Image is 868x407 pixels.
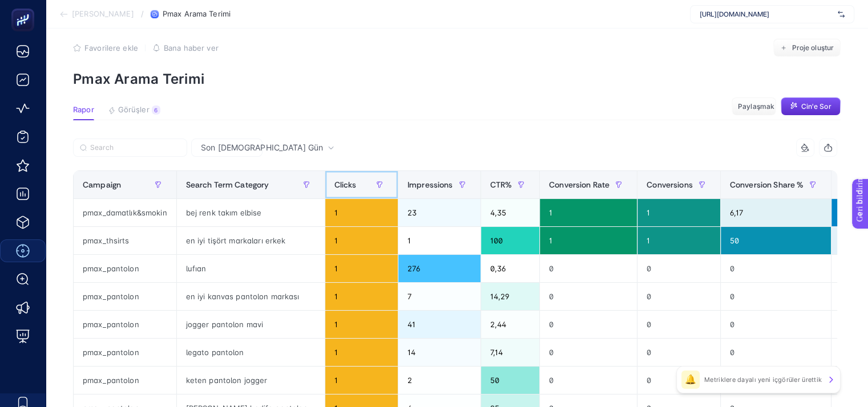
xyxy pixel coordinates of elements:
[481,227,540,254] div: 100
[490,180,512,189] span: CTR%
[647,180,693,189] span: Conversions
[637,199,720,226] div: 1
[540,199,637,226] div: 1
[792,43,834,52] font: Proje oluştur
[74,283,176,310] div: pmax_pantolon
[481,367,540,394] div: 50
[700,10,769,18] font: [URL][DOMAIN_NAME]
[398,311,481,338] div: 41
[90,144,180,152] input: Search
[773,39,841,57] button: Proje oluştur
[398,283,481,310] div: 7
[407,180,453,189] span: Impressions
[481,339,540,366] div: 7,14
[732,97,776,116] button: Paylaşmak
[481,311,540,338] div: 2,44
[637,339,720,366] div: 0
[540,311,637,338] div: 0
[721,283,831,310] div: 0
[398,339,481,366] div: 14
[141,9,144,18] font: /
[540,367,637,394] div: 0
[721,339,831,366] div: 0
[325,311,398,338] div: 1
[83,180,121,189] span: Campaign
[201,143,323,152] font: Son [DEMOGRAPHIC_DATA] Gün
[540,227,637,254] div: 1
[721,227,831,254] div: 50
[72,9,134,18] font: [PERSON_NAME]
[637,255,720,282] div: 0
[325,227,398,254] div: 1
[74,367,176,394] div: pmax_pantolon
[177,339,325,366] div: legato pantolon
[781,97,841,116] button: Cin'e Sor
[177,311,325,338] div: jogger pantolon mavi
[73,105,94,114] font: Rapor
[163,9,231,18] font: Pmax Arama Terimi
[152,43,219,52] button: Bana haber ver
[325,255,398,282] div: 1
[325,283,398,310] div: 1
[704,376,822,384] font: Metriklere dayalı yeni içgörüler ürettik
[186,180,269,189] span: Search Term Category
[549,180,609,189] span: Conversion Rate
[74,339,176,366] div: pmax_pantolon
[398,255,481,282] div: 276
[721,199,831,226] div: 6,17
[721,311,831,338] div: 0
[74,227,176,254] div: pmax_thsirts
[84,43,138,52] font: Favorilere ekle
[177,367,325,394] div: keten pantolon jogger
[685,375,696,384] font: 🔔
[637,311,720,338] div: 0
[398,227,481,254] div: 1
[325,367,398,394] div: 1
[73,43,138,52] button: Favorilere ekle
[7,3,53,12] font: Geri bildirim
[177,283,325,310] div: en iyi kanvas pantolon markası
[540,283,637,310] div: 0
[325,199,398,226] div: 1
[325,339,398,366] div: 1
[637,367,720,394] div: 0
[481,283,540,310] div: 14,29
[177,255,325,282] div: lufıan
[838,9,845,20] img: svg%3e
[73,71,204,87] font: Pmax Arama Terimi
[334,180,357,189] span: Clicks
[118,105,150,114] font: Görüşler
[540,255,637,282] div: 0
[637,227,720,254] div: 1
[74,199,176,226] div: pmax_damatlık&smokin
[177,199,325,226] div: bej renk takım elbise
[540,339,637,366] div: 0
[74,311,176,338] div: pmax_pantolon
[481,255,540,282] div: 0,36
[730,180,804,189] span: Conversion Share %
[177,227,325,254] div: en iyi tişört markaları erkek
[801,102,831,111] font: Cin'e Sor
[398,367,481,394] div: 2
[481,199,540,226] div: 4,35
[721,255,831,282] div: 0
[74,255,176,282] div: pmax_pantolon
[398,199,481,226] div: 23
[738,102,774,111] font: Paylaşmak
[164,43,219,52] font: Bana haber ver
[637,283,720,310] div: 0
[154,107,158,113] font: 6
